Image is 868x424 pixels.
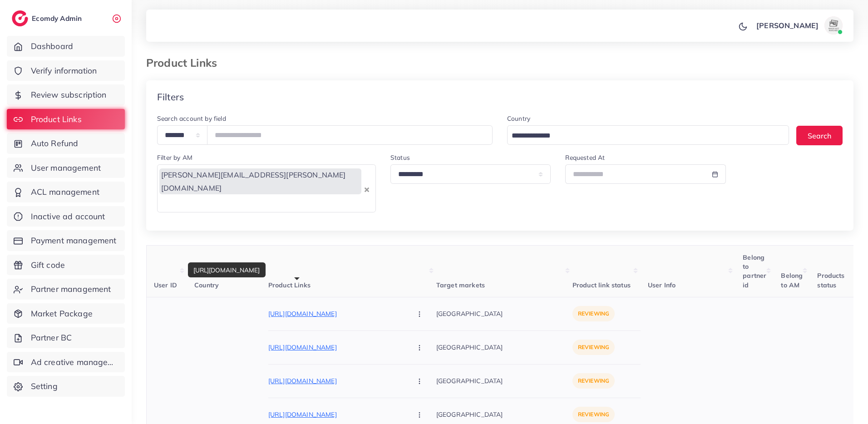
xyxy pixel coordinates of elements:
[648,281,676,289] span: User Info
[7,36,125,57] a: Dashboard
[31,162,101,174] span: User management
[31,113,82,125] span: Product Links
[572,340,615,355] p: reviewing
[31,380,58,392] span: Setting
[7,109,125,130] a: Product Links
[31,259,65,271] span: Gift code
[31,235,117,247] span: Payment management
[7,206,125,227] a: Inactive ad account
[268,308,404,319] p: [URL][DOMAIN_NAME]
[7,84,125,105] a: Review subscription
[31,40,73,52] span: Dashboard
[7,352,125,373] a: Ad creative management
[268,342,404,353] p: [URL][DOMAIN_NAME]
[743,253,766,289] span: Belong to partner id
[824,16,843,35] img: avatar
[756,20,819,31] p: [PERSON_NAME]
[436,304,572,324] p: [GEOGRAPHIC_DATA]
[7,133,125,154] a: Auto Refund
[7,255,125,276] a: Gift code
[507,114,530,123] label: Country
[158,196,362,210] input: Search for option
[188,262,266,277] div: [URL][DOMAIN_NAME]
[157,153,192,162] label: Filter by AM
[31,65,97,77] span: Verify information
[146,56,224,69] h3: Product Links
[157,91,184,103] h4: Filters
[31,211,105,222] span: Inactive ad account
[7,376,125,397] a: Setting
[12,10,28,26] img: logo
[194,281,219,289] span: Country
[7,158,125,178] a: User management
[565,153,605,162] label: Requested At
[31,186,99,198] span: ACL management
[572,281,631,289] span: Product link status
[436,371,572,391] p: [GEOGRAPHIC_DATA]
[157,114,226,123] label: Search account by field
[268,409,404,420] p: [URL][DOMAIN_NAME]
[154,281,177,289] span: User ID
[31,308,93,320] span: Market Package
[157,164,376,212] div: Search for option
[7,303,125,324] a: Market Package
[436,337,572,358] p: [GEOGRAPHIC_DATA]
[7,327,125,348] a: Partner BC
[365,184,369,194] button: Clear Selected
[12,10,84,26] a: logoEcomdy Admin
[31,138,79,149] span: Auto Refund
[31,356,118,368] span: Ad creative management
[751,16,846,35] a: [PERSON_NAME]avatar
[32,14,84,23] h2: Ecomdy Admin
[436,281,485,289] span: Target markets
[7,279,125,300] a: Partner management
[7,60,125,81] a: Verify information
[507,125,789,145] div: Search for option
[390,153,410,162] label: Status
[796,126,843,145] button: Search
[7,230,125,251] a: Payment management
[572,306,615,321] p: reviewing
[31,283,111,295] span: Partner management
[572,373,615,389] p: reviewing
[781,271,803,289] span: Belong to AM
[31,332,72,344] span: Partner BC
[572,407,615,422] p: reviewing
[31,89,107,101] span: Review subscription
[7,182,125,202] a: ACL management
[159,168,361,195] span: [PERSON_NAME][EMAIL_ADDRESS][PERSON_NAME][DOMAIN_NAME]
[508,129,777,143] input: Search for option
[268,281,311,289] span: Product Links
[817,271,844,289] span: Products status
[268,375,404,386] p: [URL][DOMAIN_NAME]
